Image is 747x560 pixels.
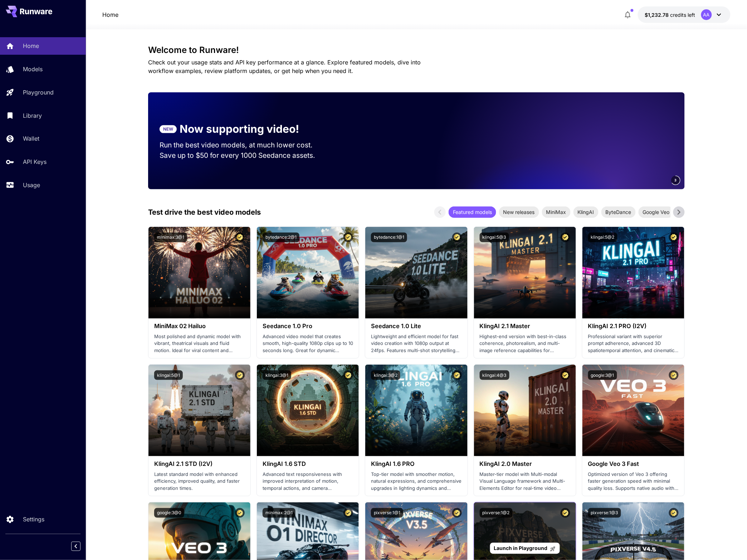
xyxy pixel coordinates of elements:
[23,65,43,73] p: Models
[371,471,462,492] p: Top-tier model with smoother motion, natural expressions, and comprehensive upgrades in lighting ...
[494,545,548,551] span: Launch in Playground
[23,111,42,120] p: Library
[371,233,407,242] button: bytedance:1@1
[669,370,679,380] button: Certified Model – Vetted for best performance and includes a commercial license.
[582,227,684,318] img: alt
[371,508,403,518] button: pixverse:1@1
[154,233,187,242] button: minimax:3@1
[675,177,677,183] span: 3
[235,508,245,518] button: Certified Model – Vetted for best performance and includes a commercial license.
[480,508,513,518] button: pixverse:1@2
[263,508,296,518] button: minimax:2@1
[257,227,359,318] img: alt
[542,208,571,216] span: MiniMax
[542,206,571,218] div: MiniMax
[160,140,326,150] p: Run the best video models, at much lower cost.
[561,233,570,242] button: Certified Model – Vetted for best performance and includes a commercial license.
[371,461,462,467] h3: KlingAI 1.6 PRO
[638,6,731,23] button: $1,232.77684AA
[163,126,173,132] p: NEW
[263,461,353,467] h3: KlingAI 1.6 STD
[452,508,462,518] button: Certified Model – Vetted for best performance and includes a commercial license.
[365,365,467,456] img: alt
[154,370,183,380] button: klingai:5@1
[588,333,679,354] p: Professional variant with superior prompt adherence, advanced 3D spatiotemporal attention, and ci...
[639,206,674,218] div: Google Veo
[263,471,353,492] p: Advanced text responsiveness with improved interpretation of motion, temporal actions, and camera...
[452,370,462,380] button: Certified Model – Vetted for best performance and includes a commercial license.
[582,365,684,456] img: alt
[263,323,353,330] h3: Seedance 1.0 Pro
[449,208,496,216] span: Featured models
[148,207,261,218] p: Test drive the best video models
[154,508,184,518] button: google:3@0
[235,370,245,380] button: Certified Model – Vetted for best performance and includes a commercial license.
[71,542,80,551] button: Collapse sidebar
[588,323,679,330] h3: KlingAI 2.1 PRO (I2V)
[148,59,421,74] span: Check out your usage stats and API key performance at a glance. Explore featured models, dive int...
[23,157,47,166] p: API Keys
[154,471,245,492] p: Latest standard model with enhanced efficiency, improved quality, and faster generation times.
[474,227,576,318] img: alt
[645,11,695,19] div: $1,232.77684
[154,323,245,330] h3: MiniMax 02 Hailuo
[480,333,570,354] p: Highest-end version with best-in-class coherence, photorealism, and multi-image reference capabil...
[23,88,54,97] p: Playground
[474,365,576,456] img: alt
[371,333,462,354] p: Lightweight and efficient model for fast video creation with 1080p output at 24fps. Features mult...
[257,365,359,456] img: alt
[490,543,560,554] a: Launch in Playground
[561,508,570,518] button: Certified Model – Vetted for best performance and includes a commercial license.
[263,370,291,380] button: klingai:3@1
[343,370,353,380] button: Certified Model – Vetted for best performance and includes a commercial license.
[639,208,674,216] span: Google Veo
[645,12,670,18] span: $1,232.78
[480,233,509,242] button: klingai:5@3
[573,208,599,216] span: KlingAI
[371,323,462,330] h3: Seedance 1.0 Lite
[480,323,570,330] h3: KlingAI 2.1 Master
[343,508,353,518] button: Certified Model – Vetted for best performance and includes a commercial license.
[573,206,599,218] div: KlingAI
[480,471,570,492] p: Master-tier model with Multi-modal Visual Language framework and Multi-Elements Editor for real-t...
[701,9,712,20] div: AA
[23,515,44,524] p: Settings
[449,206,496,218] div: Featured models
[148,227,250,318] img: alt
[23,134,39,143] p: Wallet
[499,206,539,218] div: New releases
[154,461,245,467] h3: KlingAI 2.1 STD (I2V)
[452,233,462,242] button: Certified Model – Vetted for best performance and includes a commercial license.
[148,365,250,456] img: alt
[480,370,509,380] button: klingai:4@3
[102,10,118,19] a: Home
[499,208,539,216] span: New releases
[263,233,299,242] button: bytedance:2@1
[588,461,679,467] h3: Google Veo 3 Fast
[588,471,679,492] p: Optimized version of Veo 3 offering faster generation speed with minimal quality loss. Supports n...
[670,12,695,18] span: credits left
[601,208,636,216] span: ByteDance
[365,227,467,318] img: alt
[235,233,245,242] button: Certified Model – Vetted for best performance and includes a commercial license.
[160,150,326,161] p: Save up to $50 for every 1000 Seedance assets.
[601,206,636,218] div: ByteDance
[154,333,245,354] p: Most polished and dynamic model with vibrant, theatrical visuals and fluid motion. Ideal for vira...
[588,370,617,380] button: google:3@1
[148,45,685,55] h3: Welcome to Runware!
[263,333,353,354] p: Advanced video model that creates smooth, high-quality 1080p clips up to 10 seconds long. Great f...
[588,508,621,518] button: pixverse:1@3
[669,508,679,518] button: Certified Model – Vetted for best performance and includes a commercial license.
[23,42,39,50] p: Home
[480,461,570,467] h3: KlingAI 2.0 Master
[343,233,353,242] button: Certified Model – Vetted for best performance and includes a commercial license.
[23,181,40,189] p: Usage
[102,10,118,19] nav: breadcrumb
[669,233,679,242] button: Certified Model – Vetted for best performance and includes a commercial license.
[371,370,400,380] button: klingai:3@2
[588,233,617,242] button: klingai:5@2
[77,540,86,553] div: Collapse sidebar
[180,121,299,137] p: Now supporting video!
[561,370,570,380] button: Certified Model – Vetted for best performance and includes a commercial license.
